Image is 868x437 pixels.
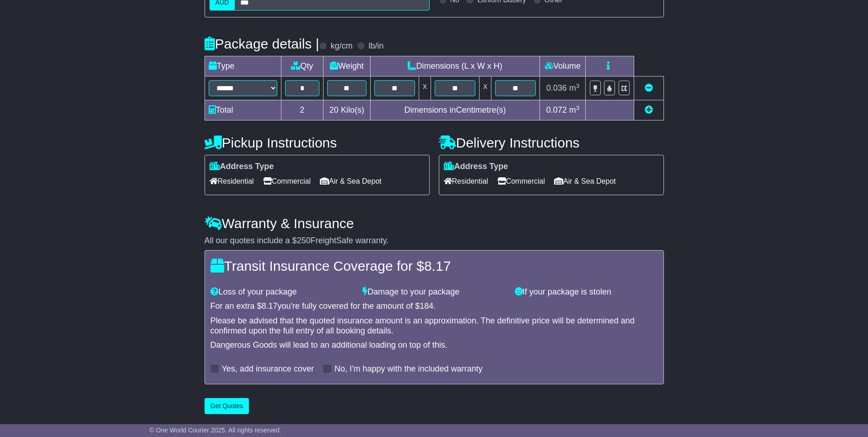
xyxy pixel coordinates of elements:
[576,104,580,111] sup: 3
[210,258,658,273] h4: Transit Insurance Coverage for $
[368,41,383,51] label: lb/in
[210,340,658,350] div: Dangerous Goods will lead to an additional loading on top of this.
[358,287,510,297] div: Damage to your package
[323,100,371,120] td: Kilo(s)
[546,105,567,115] span: 0.072
[205,100,281,120] td: Total
[424,258,451,273] span: 8.17
[205,236,664,246] div: All our quotes include a $ FreightSafe warranty.
[210,162,274,172] label: Address Type
[510,287,663,297] div: If your package is stolen
[334,364,483,374] label: No, I'm happy with the included warranty
[419,76,431,100] td: x
[569,105,580,115] span: m
[263,174,311,188] span: Commercial
[439,135,664,150] h4: Delivery Instructions
[210,174,254,188] span: Residential
[420,301,433,311] span: 184
[320,174,382,188] span: Air & Sea Depot
[262,301,278,311] span: 8.17
[205,36,319,51] h4: Package details |
[645,105,653,115] a: Add new item
[297,236,311,245] span: 250
[546,83,567,93] span: 0.036
[497,174,545,188] span: Commercial
[576,82,580,89] sup: 3
[645,83,653,93] a: Remove this item
[281,56,323,76] td: Qty
[205,56,281,76] td: Type
[554,174,616,188] span: Air & Sea Depot
[205,216,664,231] h4: Warranty & Insurance
[149,426,281,434] span: © One World Courier 2025. All rights reserved.
[323,56,371,76] td: Weight
[206,287,358,297] div: Loss of your package
[370,100,540,120] td: Dimensions in Centimetre(s)
[480,76,491,100] td: x
[210,301,658,311] div: For an extra $ you're fully covered for the amount of $ .
[330,41,352,51] label: kg/cm
[540,56,586,76] td: Volume
[281,100,323,120] td: 2
[205,135,430,150] h4: Pickup Instructions
[370,56,540,76] td: Dimensions (L x W x H)
[444,162,508,172] label: Address Type
[444,174,488,188] span: Residential
[569,83,580,93] span: m
[329,105,339,115] span: 20
[222,364,314,374] label: Yes, add insurance cover
[205,398,249,414] button: Get Quotes
[210,316,658,336] div: Please be advised that the quoted insurance amount is an approximation. The definitive price will...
